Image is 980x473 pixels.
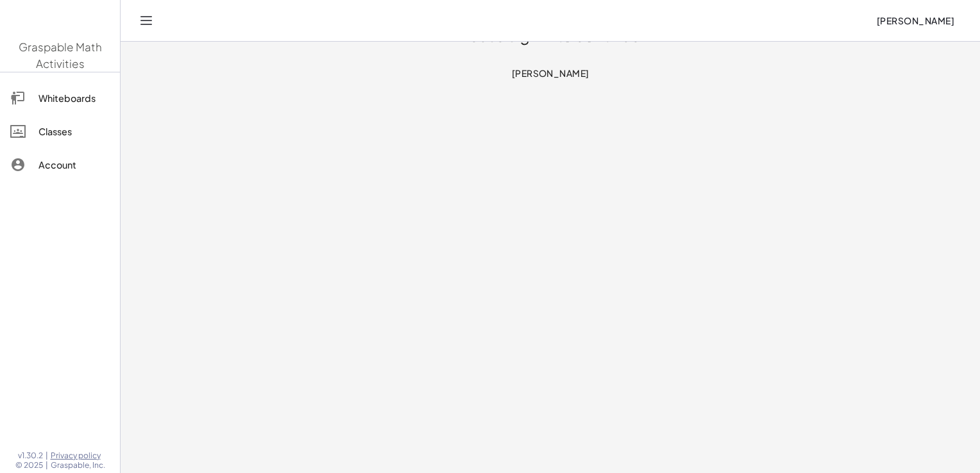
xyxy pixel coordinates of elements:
span: [PERSON_NAME] [511,67,589,79]
a: Privacy policy [51,451,105,461]
span: | [46,451,48,461]
a: Account [5,149,115,180]
button: Toggle navigation [136,10,156,31]
a: Classes [5,116,115,147]
span: Graspable Math Activities [19,40,102,71]
div: Classes [38,124,110,139]
button: [PERSON_NAME] [866,9,965,32]
span: Graspable, Inc. [51,460,105,470]
div: Account [38,157,110,172]
button: [PERSON_NAME] [501,62,600,85]
span: v1.30.2 [18,451,43,461]
a: Whiteboards [5,83,115,113]
span: © 2025 [15,460,43,470]
div: Whiteboards [38,90,110,106]
span: [PERSON_NAME] [876,15,954,26]
span: | [46,460,48,470]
